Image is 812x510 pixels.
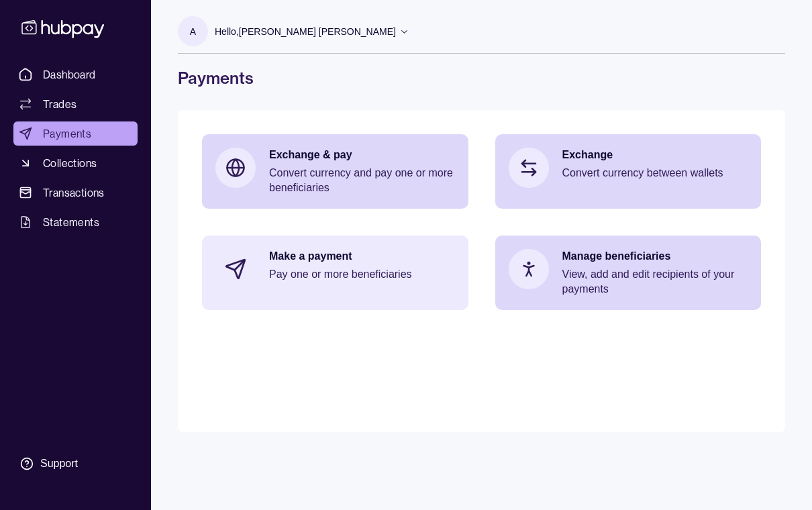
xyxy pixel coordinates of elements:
[202,236,468,303] a: Make a paymentPay one or more beneficiaries
[269,249,455,264] p: Make a payment
[43,125,91,142] span: Payments
[13,92,138,116] a: Trades
[40,456,78,471] div: Support
[190,24,196,39] p: A
[13,450,138,478] a: Support
[43,214,99,230] span: Statements
[215,24,396,39] p: Hello, [PERSON_NAME] [PERSON_NAME]
[13,62,138,87] a: Dashboard
[43,96,77,112] span: Trades
[43,66,96,83] span: Dashboard
[202,134,468,209] a: Exchange & payConvert currency and pay one or more beneficiaries
[13,181,138,205] a: Transactions
[269,148,455,162] p: Exchange & pay
[13,121,138,146] a: Payments
[43,185,105,201] span: Transactions
[43,155,97,171] span: Collections
[562,267,748,297] p: View, add and edit recipients of your payments
[13,151,138,175] a: Collections
[495,236,762,310] a: Manage beneficiariesView, add and edit recipients of your payments
[562,166,748,181] p: Convert currency between wallets
[178,67,785,89] h1: Payments
[562,249,748,264] p: Manage beneficiaries
[13,210,138,234] a: Statements
[269,267,455,282] p: Pay one or more beneficiaries
[495,134,762,201] a: ExchangeConvert currency between wallets
[269,166,455,195] p: Convert currency and pay one or more beneficiaries
[562,148,748,162] p: Exchange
